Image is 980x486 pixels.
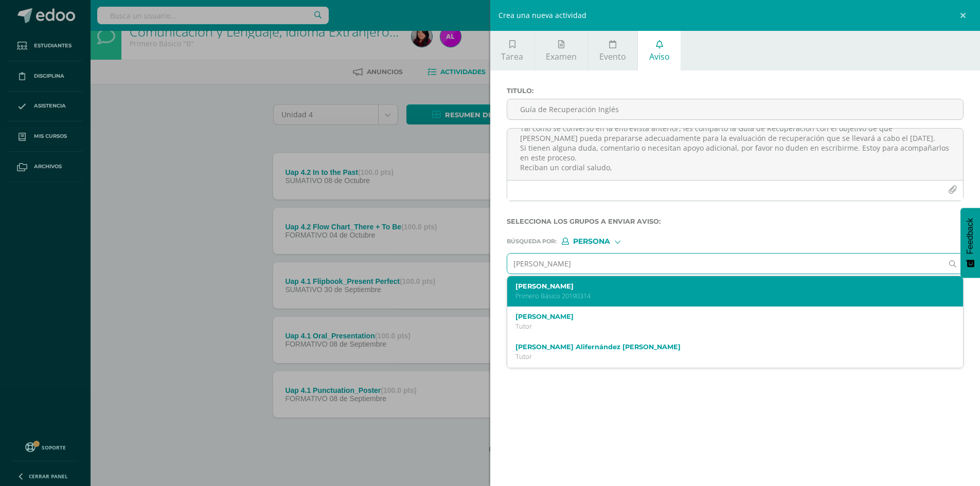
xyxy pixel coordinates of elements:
label: [PERSON_NAME] [515,313,935,320]
span: Aviso [649,51,670,62]
input: Titulo [507,99,964,119]
p: Primero Básico 20190314 [515,292,935,300]
p: Tutor [515,352,935,361]
label: Titulo : [507,87,964,95]
button: Feedback - Mostrar encuesta [960,208,980,278]
textarea: Estimada familia [PERSON_NAME], Espero que este mensaje les encuentre bien y que todo esté marcha... [507,129,964,180]
div: [object Object] [562,238,639,245]
label: [PERSON_NAME] [515,282,935,290]
a: Aviso [638,31,681,70]
span: Búsqueda por : [507,239,557,244]
a: Tarea [490,31,534,70]
label: Selecciona los grupos a enviar aviso : [507,218,964,225]
a: Examen [535,31,588,70]
p: Tutor [515,322,935,331]
span: Examen [546,51,577,62]
span: Persona [573,239,610,244]
span: Tarea [501,51,523,62]
span: Feedback [966,218,975,254]
span: Evento [599,51,626,62]
label: [PERSON_NAME] Alifernández [PERSON_NAME] [515,343,935,351]
input: Ej. Mario Galindo [507,254,943,274]
a: Evento [589,31,637,70]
